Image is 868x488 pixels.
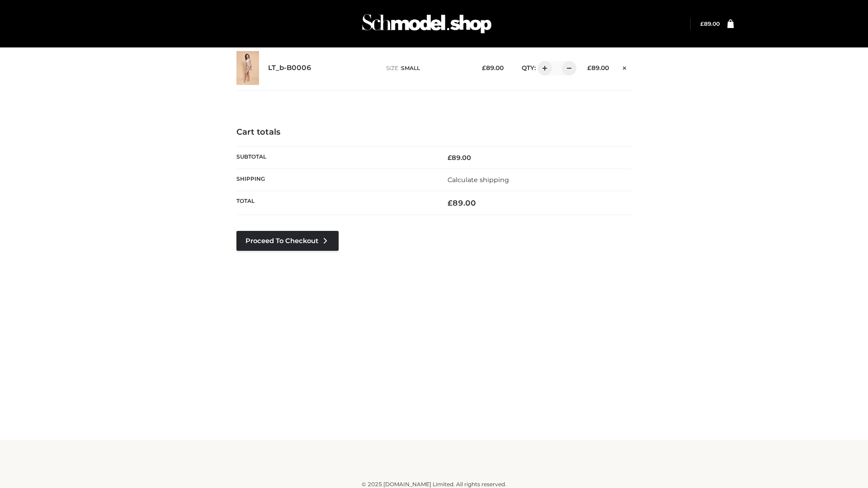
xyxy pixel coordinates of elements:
th: Total [236,191,434,215]
a: Calculate shipping [448,176,509,184]
span: £ [587,64,591,71]
div: QTY: [513,61,573,75]
th: Shipping [236,169,434,191]
th: Subtotal [236,146,434,169]
span: £ [448,154,452,162]
span: £ [482,64,486,71]
bdi: 89.00 [482,64,504,71]
bdi: 89.00 [587,64,609,71]
span: £ [700,20,704,27]
p: size : [386,64,468,72]
bdi: 89.00 [448,198,476,207]
bdi: 89.00 [700,20,720,27]
span: £ [448,198,453,207]
span: SMALL [401,65,420,71]
img: Schmodel Admin 964 [359,6,495,42]
a: LT_b-B0006 [268,64,311,72]
a: Remove this item [618,61,632,73]
bdi: 89.00 [448,154,471,162]
a: Proceed to Checkout [236,231,339,251]
a: £89.00 [700,20,720,27]
h4: Cart totals [236,127,632,137]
